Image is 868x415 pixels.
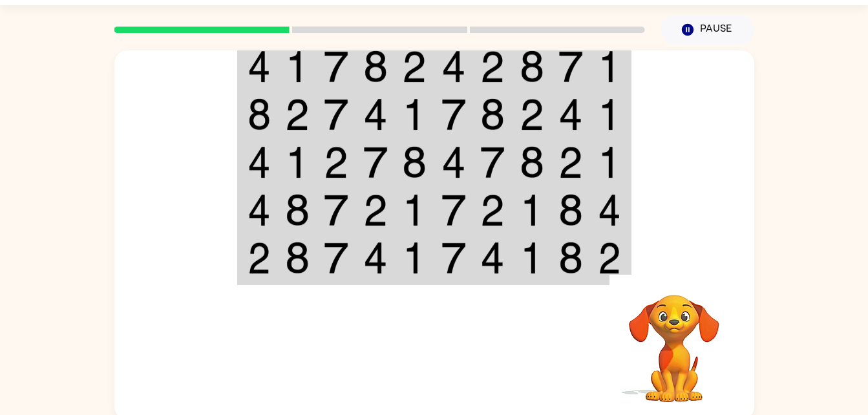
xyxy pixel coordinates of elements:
video: Your browser must support playing .mp4 files to use Literably. Please try using another browser. [609,275,739,404]
img: 4 [248,194,271,226]
img: 8 [248,98,271,131]
img: 7 [441,98,466,131]
img: 7 [441,242,466,274]
img: 2 [285,98,310,131]
img: 1 [598,146,621,178]
img: 7 [441,194,466,226]
img: 4 [598,194,621,226]
img: 1 [402,98,427,131]
img: 1 [402,242,427,274]
img: 1 [598,50,621,83]
img: 7 [480,146,505,178]
img: 8 [285,242,310,274]
img: 4 [248,50,271,83]
img: 8 [363,50,388,83]
img: 4 [363,98,388,131]
img: 7 [558,50,583,83]
img: 1 [520,242,544,274]
img: 2 [248,242,271,274]
img: 4 [480,242,505,274]
img: 7 [324,242,348,274]
img: 8 [480,98,505,131]
img: 4 [363,242,388,274]
img: 8 [285,194,310,226]
img: 7 [324,50,348,83]
img: 7 [363,146,388,178]
img: 1 [402,194,427,226]
img: 8 [558,194,583,226]
img: 4 [248,146,271,178]
img: 2 [598,242,621,274]
img: 2 [363,194,388,226]
img: 2 [520,98,544,131]
img: 8 [520,146,544,178]
img: 4 [558,98,583,131]
img: 1 [285,146,310,178]
img: 8 [520,50,544,83]
img: 2 [480,50,505,83]
img: 7 [324,194,348,226]
img: 2 [558,146,583,178]
button: Pause [661,15,754,45]
img: 8 [402,146,427,178]
img: 2 [480,194,505,226]
img: 4 [441,146,466,178]
img: 4 [441,50,466,83]
img: 1 [598,98,621,131]
img: 2 [324,146,348,178]
img: 1 [520,194,544,226]
img: 1 [285,50,310,83]
img: 7 [324,98,348,131]
img: 8 [558,242,583,274]
img: 2 [402,50,427,83]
